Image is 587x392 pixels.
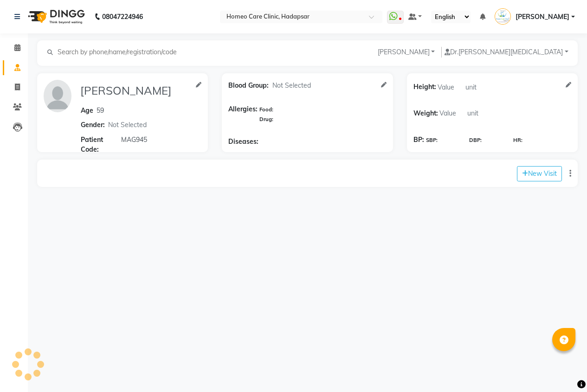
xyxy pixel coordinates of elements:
[259,116,273,122] span: Drug:
[375,47,438,58] button: [PERSON_NAME]
[438,106,466,121] input: Value
[228,137,258,147] span: Diseases:
[469,136,482,144] span: DBP:
[516,12,569,22] span: [PERSON_NAME]
[24,4,87,30] img: logo
[79,80,192,101] input: Name
[426,136,438,144] span: SBP:
[548,355,578,383] iframe: chat widget
[436,80,464,94] input: Value
[44,80,71,112] img: profile
[259,106,273,113] span: Food:
[413,135,424,145] span: BP:
[228,104,258,124] span: Allergies:
[81,120,105,130] span: Gender:
[413,106,438,121] span: Weight:
[517,166,562,181] button: New Visit
[466,106,494,121] input: unit
[464,80,492,94] input: unit
[120,132,192,147] input: Patient Code
[445,48,458,56] span: Dr.
[81,106,93,115] span: Age
[495,8,511,25] img: Dr Komal Saste
[513,136,522,144] span: HR:
[228,81,269,90] span: Blood Group:
[57,47,184,58] input: Search by phone/name/registration/code
[441,47,571,58] button: Dr.[PERSON_NAME][MEDICAL_DATA]
[81,135,120,154] span: Patient Code:
[102,4,143,30] b: 08047224946
[413,80,436,94] span: Height:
